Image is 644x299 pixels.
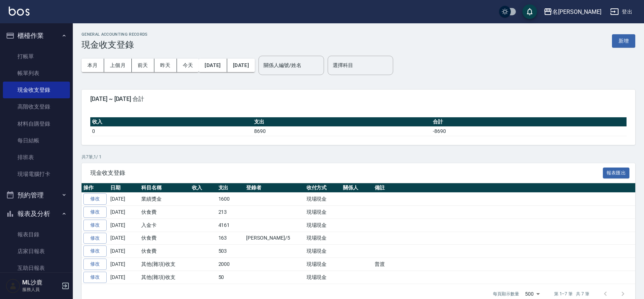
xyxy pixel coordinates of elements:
td: 現場現金 [305,245,341,258]
th: 日期 [108,183,139,193]
a: 每日結帳 [3,132,70,149]
td: [DATE] [108,219,139,232]
td: 現場現金 [305,258,341,271]
button: 報表及分析 [3,204,70,223]
td: 業績獎金 [139,193,190,206]
td: 入金卡 [139,219,190,232]
th: 收入 [90,117,252,127]
button: 前天 [132,59,154,72]
td: 伙食費 [139,232,190,245]
td: [DATE] [108,245,139,258]
a: 材料自購登錄 [3,115,70,132]
td: 其他(雜項)收支 [139,271,190,284]
a: 高階收支登錄 [3,98,70,115]
td: 213 [217,206,245,219]
td: 0 [90,126,252,136]
a: 現金收支登錄 [3,82,70,98]
td: 現場現金 [305,232,341,245]
a: 修改 [83,220,107,231]
td: 伙食費 [139,206,190,219]
th: 收付方式 [305,183,341,193]
img: Person [6,279,20,293]
button: 新增 [612,34,635,48]
td: 普渡 [373,258,635,271]
button: 今天 [177,59,199,72]
td: 其他(雜項)收支 [139,258,190,271]
h3: 現金收支登錄 [82,40,148,50]
th: 支出 [252,117,431,127]
a: 現場電腦打卡 [3,166,70,182]
th: 登錄者 [244,183,304,193]
th: 備註 [373,183,635,193]
th: 關係人 [341,183,373,193]
span: 現金收支登錄 [90,169,603,177]
td: 50 [217,271,245,284]
td: 現場現金 [305,219,341,232]
img: Logo [9,7,29,16]
p: 服務人員 [22,286,59,293]
th: 收入 [190,183,217,193]
a: 修改 [83,259,107,270]
a: 修改 [83,233,107,244]
a: 修改 [83,206,107,218]
span: [DATE] ~ [DATE] 合計 [90,95,627,103]
td: 1600 [217,193,245,206]
a: 修改 [83,245,107,257]
th: 支出 [217,183,245,193]
a: 報表目錄 [3,226,70,243]
button: [DATE] [199,59,227,72]
td: 163 [217,232,245,245]
th: 合計 [431,117,627,127]
p: 第 1–7 筆 共 7 筆 [554,291,589,297]
td: [DATE] [108,271,139,284]
td: [DATE] [108,258,139,271]
td: 現場現金 [305,206,341,219]
div: 名[PERSON_NAME] [552,7,601,16]
td: 現場現金 [305,193,341,206]
a: 新增 [612,37,635,44]
button: 本月 [82,59,104,72]
a: 修改 [83,193,107,205]
button: 登出 [607,5,635,19]
td: 503 [217,245,245,258]
button: 櫃檯作業 [3,26,70,45]
td: [DATE] [108,193,139,206]
a: 帳單列表 [3,65,70,82]
td: 4161 [217,219,245,232]
td: 2000 [217,258,245,271]
a: 店家日報表 [3,243,70,260]
a: 排班表 [3,149,70,166]
button: 預約管理 [3,186,70,205]
p: 共 7 筆, 1 / 1 [82,154,635,160]
h5: ML沙鹿 [22,279,59,286]
a: 修改 [83,272,107,283]
a: 報表匯出 [603,169,630,176]
button: [DATE] [227,59,255,72]
a: 打帳單 [3,48,70,65]
td: 現場現金 [305,271,341,284]
td: [DATE] [108,232,139,245]
button: 名[PERSON_NAME] [541,4,604,19]
td: 8690 [252,126,431,136]
a: 互助日報表 [3,260,70,276]
td: [DATE] [108,206,139,219]
h2: GENERAL ACCOUNTING RECORDS [82,32,148,37]
p: 每頁顯示數量 [493,291,519,297]
td: 伙食費 [139,245,190,258]
button: 上個月 [104,59,132,72]
td: [PERSON_NAME]/5 [244,232,304,245]
th: 科目名稱 [139,183,190,193]
button: 報表匯出 [603,168,630,179]
button: save [522,4,537,19]
td: -8690 [431,126,627,136]
th: 操作 [82,183,108,193]
button: 昨天 [154,59,177,72]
